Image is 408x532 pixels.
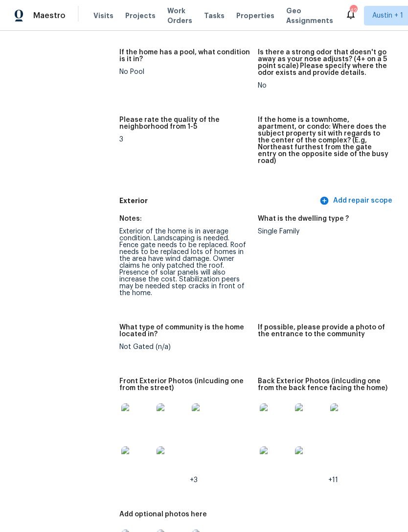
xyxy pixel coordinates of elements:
span: +11 [328,477,338,484]
div: 42 [350,6,357,16]
h5: Notes: [119,215,142,222]
div: Single Family [258,228,388,235]
div: No Pool [119,69,250,75]
button: Add repair scope [317,192,396,210]
h5: If possible, please provide a photo of the entrance to the community [258,324,388,338]
h5: If the home has a pool, what condition is it in? [119,49,250,63]
span: Projects [125,11,156,21]
span: Tasks [204,12,225,19]
h5: Please rate the quality of the neighborhood from 1-5 [119,116,250,130]
div: Not Gated (n/a) [119,344,250,350]
span: +3 [190,477,198,484]
h5: Add optional photos here [119,511,207,518]
h5: Back Exterior Photos (inlcuding one from the back fence facing the home) [258,378,388,392]
h5: Is there a strong odor that doesn't go away as your nose adjusts? (4+ on a 5 point scale) Please ... [258,49,388,76]
span: Austin + 1 [372,11,403,21]
h5: If the home is a townhome, apartment, or condo: Where does the subject property sit with regards ... [258,116,388,164]
span: Work Orders [167,6,192,25]
div: Exterior of the home is in average condition. Landscaping is needed. Fence gate needs to be repla... [119,228,250,297]
div: 3 [119,136,250,143]
h5: Front Exterior Photos (inlcuding one from the street) [119,378,250,392]
h5: What type of community is the home located in? [119,324,250,338]
h5: Exterior [119,196,317,206]
span: Visits [93,11,113,21]
h5: What is the dwelling type ? [258,215,349,222]
span: Add repair scope [321,195,392,207]
span: Maestro [33,11,66,21]
div: No [258,82,388,89]
span: Geo Assignments [286,6,333,25]
span: Properties [236,11,274,21]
